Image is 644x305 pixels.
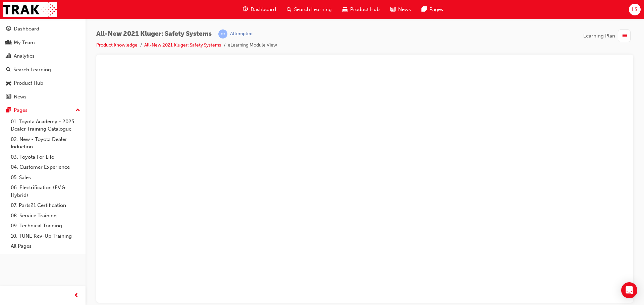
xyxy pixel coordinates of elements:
[6,40,11,46] span: people-icon
[8,162,83,172] a: 04. Customer Experience
[8,182,83,200] a: 06. Electrification (EV & Hybrid)
[96,42,138,48] a: Product Knowledge
[3,50,83,62] a: Analytics
[14,25,39,33] div: Dashboard
[214,30,216,38] span: |
[218,29,227,39] span: learningRecordVerb_ATTEMPT-icon
[385,3,416,16] a: news-iconNews
[8,231,83,241] a: 10. TUNE Rev-Up Training
[14,39,35,47] div: My Team
[294,6,332,13] span: Search Learning
[3,21,83,104] button: DashboardMy TeamAnalyticsSearch LearningProduct HubNews
[3,77,83,89] a: Product Hub
[8,172,83,183] a: 05. Sales
[422,5,427,14] span: pages-icon
[583,32,615,40] span: Learning Plan
[14,106,28,114] div: Pages
[75,106,80,115] span: up-icon
[6,107,11,113] span: pages-icon
[96,30,212,38] span: All-New 2021 Kluger: Safety Systems
[6,67,11,73] span: search-icon
[74,292,79,300] span: prev-icon
[429,6,443,13] span: Pages
[3,2,57,17] img: Trak
[621,282,637,298] div: Open Intercom Messenger
[251,6,276,13] span: Dashboard
[390,5,395,14] span: news-icon
[6,26,11,32] span: guage-icon
[629,4,641,15] button: LS
[237,3,281,16] a: guage-iconDashboard
[398,6,411,13] span: News
[8,117,83,134] a: 01. Toyota Academy - 2025 Dealer Training Catalogue
[3,104,83,117] button: Pages
[350,6,380,13] span: Product Hub
[287,5,291,14] span: search-icon
[8,152,83,162] a: 03. Toyota For Life
[8,134,83,152] a: 02. New - Toyota Dealer Induction
[622,32,627,40] span: list-icon
[144,42,221,48] a: All-New 2021 Kluger: Safety Systems
[583,29,633,42] button: Learning Plan
[6,94,11,100] span: news-icon
[3,36,83,49] a: My Team
[632,6,637,13] span: LS
[230,31,253,37] div: Attempted
[3,64,83,76] a: Search Learning
[14,52,35,60] div: Analytics
[8,241,83,251] a: All Pages
[228,42,277,49] li: eLearning Module View
[13,66,51,74] div: Search Learning
[8,211,83,221] a: 08. Service Training
[243,5,248,14] span: guage-icon
[3,23,83,35] a: Dashboard
[342,5,347,14] span: car-icon
[8,221,83,231] a: 09. Technical Training
[6,80,11,86] span: car-icon
[14,93,26,101] div: News
[281,3,337,16] a: search-iconSearch Learning
[8,200,83,211] a: 07. Parts21 Certification
[337,3,385,16] a: car-iconProduct Hub
[416,3,448,16] a: pages-iconPages
[14,79,43,87] div: Product Hub
[6,53,11,59] span: chart-icon
[3,91,83,103] a: News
